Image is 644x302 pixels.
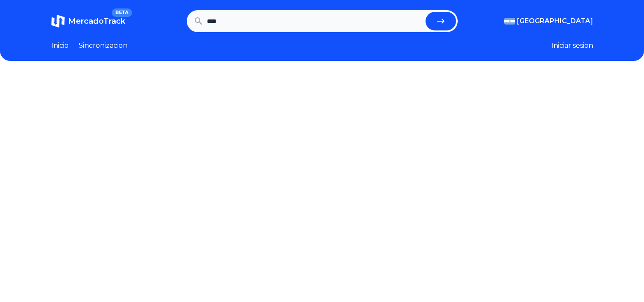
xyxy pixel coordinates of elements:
img: Argentina [504,18,515,25]
button: Iniciar sesion [551,41,593,51]
span: BETA [112,8,132,17]
a: Sincronizacion [79,41,127,51]
a: Inicio [51,41,69,51]
span: MercadoTrack [68,16,125,26]
span: [GEOGRAPHIC_DATA] [517,16,593,26]
img: MercadoTrack [51,14,65,28]
a: MercadoTrackBETA [51,14,125,28]
button: [GEOGRAPHIC_DATA] [504,16,593,26]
